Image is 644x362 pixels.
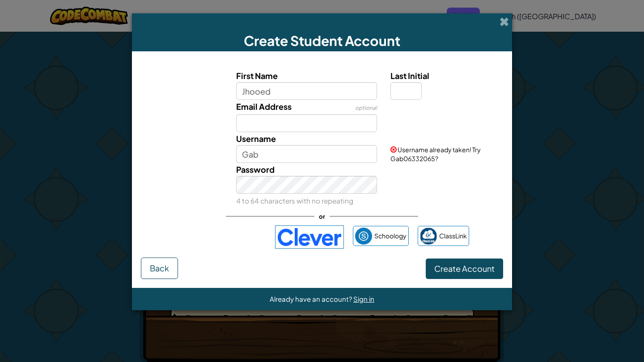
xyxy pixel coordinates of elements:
[374,229,407,242] span: Schoology
[353,295,374,303] a: Sign in
[434,263,495,274] span: Create Account
[236,133,276,144] span: Username
[314,210,330,223] span: or
[170,227,271,247] iframe: Button na Mag-sign in gamit ang Google
[236,71,278,81] span: First Name
[150,263,169,273] span: Back
[244,32,400,49] span: Create Student Account
[236,164,275,175] span: Password
[426,258,503,279] button: Create Account
[141,258,178,279] button: Back
[270,295,353,303] span: Already have an account?
[355,228,372,245] img: schoology.png
[275,225,344,249] img: clever-logo-blue.png
[390,146,481,162] span: Username already taken! Try Gab06332065?
[355,104,377,111] span: optional
[439,229,467,242] span: ClassLink
[390,71,429,81] span: Last Initial
[236,101,292,112] span: Email Address
[236,196,353,205] small: 4 to 64 characters with no repeating
[420,228,437,245] img: classlink-logo-small.png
